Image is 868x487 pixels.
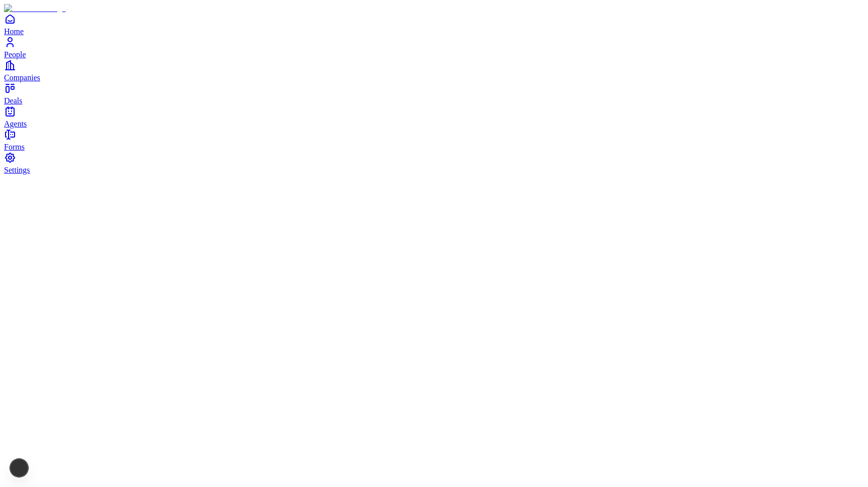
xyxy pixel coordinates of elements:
a: Deals [4,82,864,105]
span: Agents [4,119,27,128]
a: Home [4,13,864,36]
span: Home [4,27,24,36]
span: Deals [4,96,22,105]
a: Forms [4,129,864,151]
span: Settings [4,166,30,174]
span: Forms [4,143,25,151]
span: Companies [4,73,40,82]
a: Agents [4,105,864,128]
a: Settings [4,152,864,174]
a: People [4,36,864,59]
img: Item Brain Logo [4,4,66,13]
span: People [4,50,26,59]
a: Companies [4,59,864,82]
